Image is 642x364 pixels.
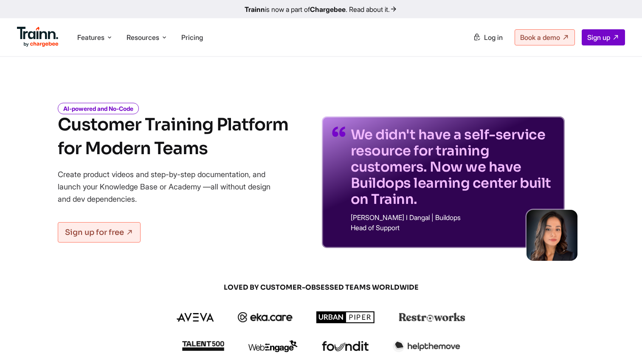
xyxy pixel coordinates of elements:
[332,127,346,137] img: quotes-purple.41a7099.svg
[351,224,555,231] p: Head of Support
[520,33,560,42] span: Book a demo
[177,313,214,322] img: aveva logo
[127,33,159,42] span: Resources
[77,33,104,42] span: Features
[515,29,575,45] a: Book a demo
[248,340,298,352] img: webengage logo
[484,33,503,42] span: Log in
[17,27,59,47] img: Trainn Logo
[351,127,555,207] p: We didn't have a self-service resource for training customers. Now we have Buildops learning cent...
[58,222,141,243] a: Sign up for free
[238,312,293,322] img: ekacare logo
[182,341,224,351] img: talent500 logo
[321,341,369,351] img: foundit logo
[58,103,139,114] i: AI-powered and No-Code
[399,313,465,322] img: restroworks logo
[527,210,577,261] img: sabina-buildops.d2e8138.png
[316,311,375,323] img: urbanpiper logo
[587,33,610,42] span: Sign up
[310,5,346,14] b: Chargebee
[393,340,460,352] img: helpthemove logo
[58,168,283,205] p: Create product videos and step-by-step documentation, and launch your Knowledge Base or Academy —...
[117,283,525,292] span: LOVED BY CUSTOMER-OBSESSED TEAMS WORLDWIDE
[582,29,625,45] a: Sign up
[181,33,203,42] a: Pricing
[351,214,555,221] p: [PERSON_NAME] I Dangal | Buildops
[468,30,508,45] a: Log in
[58,113,288,161] h1: Customer Training Platform for Modern Teams
[245,5,265,14] b: Trainn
